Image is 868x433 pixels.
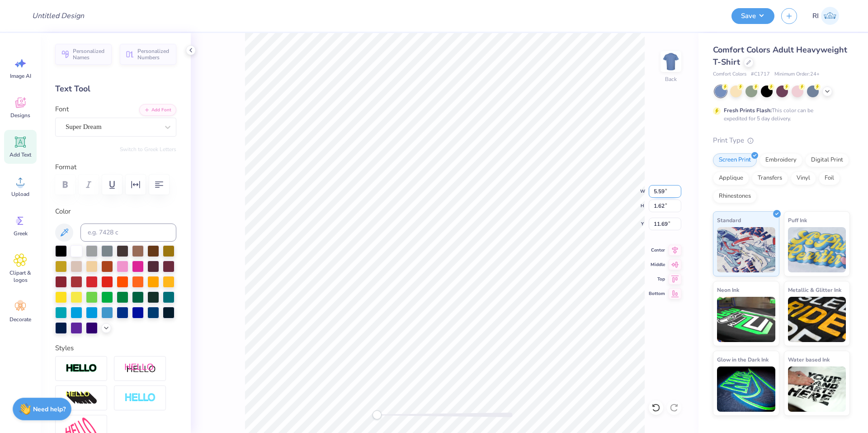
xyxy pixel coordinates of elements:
[649,290,665,297] span: Bottom
[120,146,176,153] button: Switch to Greek Letters
[5,269,35,284] span: Clipart & logos
[713,44,847,67] span: Comfort Colors Adult Heavyweight T-Shirt
[11,190,29,198] span: Upload
[812,11,819,21] span: RI
[33,405,66,414] strong: Need help?
[55,104,69,114] label: Font
[731,8,774,24] button: Save
[791,171,816,185] div: Vinyl
[788,285,841,295] span: Metallic & Glitter Ink
[724,106,835,123] div: This color can be expedited for 5 day delivery.
[10,112,30,119] span: Designs
[713,153,757,167] div: Screen Print
[66,391,97,405] img: 3D Illusion
[25,7,91,25] input: Untitled Design
[713,190,757,203] div: Rhinestones
[788,297,846,342] img: Metallic & Glitter Ink
[759,153,802,167] div: Embroidery
[821,7,839,25] img: Renz Ian Igcasenza
[80,224,176,242] input: e.g. 7428 c
[717,227,775,272] img: Standard
[10,72,31,80] span: Image AI
[713,71,746,78] span: Comfort Colors
[774,71,820,78] span: Minimum Order: 24 +
[139,104,176,116] button: Add Font
[665,75,677,83] div: Back
[713,135,850,146] div: Print Type
[55,206,176,217] label: Color
[717,215,741,225] span: Standard
[649,247,665,254] span: Center
[717,285,739,295] span: Neon Ink
[788,366,846,412] img: Water based Ink
[55,83,176,95] div: Text Tool
[55,162,176,172] label: Format
[14,230,28,237] span: Greek
[724,107,772,114] strong: Fresh Prints Flash:
[662,52,680,71] img: Back
[752,171,788,185] div: Transfers
[649,276,665,283] span: Top
[649,261,665,268] span: Middle
[124,363,156,374] img: Shadow
[120,44,176,65] button: Personalized Numbers
[808,7,843,25] a: RI
[55,44,112,65] button: Personalized Names
[124,393,156,403] img: Negative Space
[717,297,775,342] img: Neon Ink
[9,316,31,323] span: Decorate
[788,215,807,225] span: Puff Ink
[137,48,171,61] span: Personalized Numbers
[805,153,849,167] div: Digital Print
[9,151,31,158] span: Add Text
[717,355,769,364] span: Glow in the Dark Ink
[66,363,97,374] img: Stroke
[373,410,382,419] div: Accessibility label
[788,227,846,272] img: Puff Ink
[788,355,830,364] span: Water based Ink
[55,343,74,353] label: Styles
[751,71,770,78] span: # C1717
[717,366,775,412] img: Glow in the Dark Ink
[713,171,749,185] div: Applique
[819,171,840,185] div: Foil
[73,48,106,61] span: Personalized Names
